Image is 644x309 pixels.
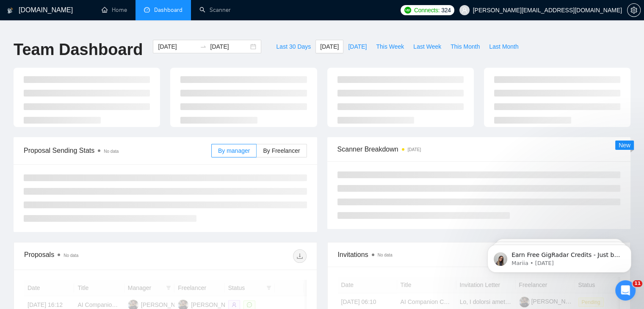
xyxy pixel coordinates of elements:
[14,40,143,60] h1: Team Dashboard
[348,42,367,51] span: [DATE]
[446,40,484,53] button: This Month
[413,42,441,51] span: Last Week
[408,147,421,152] time: [DATE]
[210,42,249,51] input: End date
[627,7,640,14] span: setting
[320,42,339,51] span: [DATE]
[218,147,250,154] span: By manager
[376,42,404,51] span: This Week
[104,149,119,154] span: No data
[144,7,150,13] span: dashboard
[462,7,467,13] span: user
[263,147,300,154] span: By Freelancer
[378,253,392,257] span: No data
[409,40,446,53] button: Last Week
[7,4,13,17] img: logo
[615,280,636,301] iframe: Intercom live chat
[475,227,644,286] iframe: Intercom notifications message
[315,40,343,53] button: [DATE]
[627,3,641,17] button: setting
[199,6,231,14] a: searchScanner
[200,43,207,50] span: swap-right
[200,43,207,50] span: to
[484,40,523,53] button: Last Month
[451,42,480,51] span: This Month
[64,253,78,258] span: No data
[619,142,630,149] span: New
[24,145,211,156] span: Proposal Sending Stats
[24,249,165,263] div: Proposals
[338,249,620,260] span: Invitations
[404,7,411,14] img: upwork-logo.png
[102,6,127,14] a: homeHome
[343,40,371,53] button: [DATE]
[271,40,315,53] button: Last 30 Days
[154,6,182,14] span: Dashboard
[158,42,196,51] input: Start date
[627,7,641,14] a: setting
[414,6,439,15] span: Connects:
[276,42,311,51] span: Last 30 Days
[441,6,451,15] span: 324
[633,280,642,287] span: 11
[337,144,621,154] span: Scanner Breakdown
[489,42,518,51] span: Last Month
[371,40,409,53] button: This Week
